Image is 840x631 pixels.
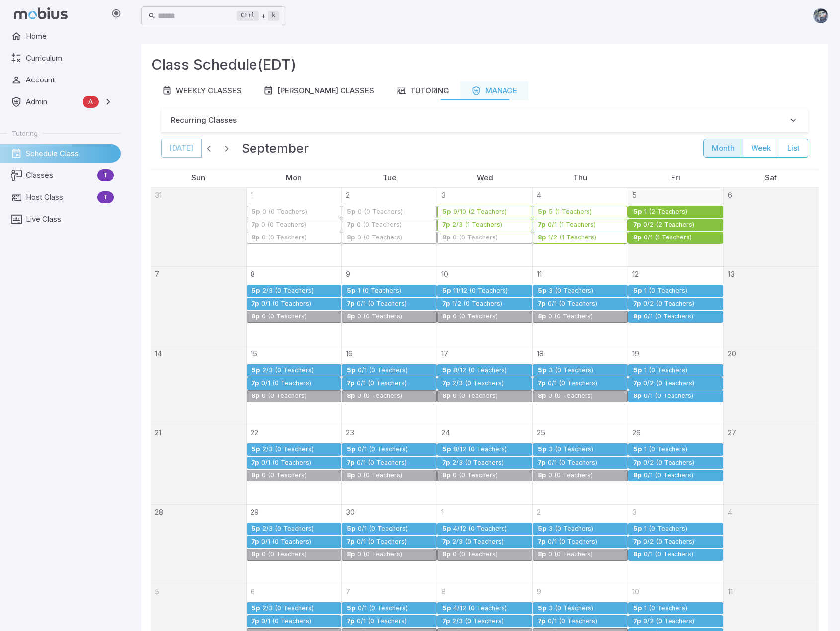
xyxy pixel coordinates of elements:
span: A [83,97,99,107]
div: 7p [537,380,546,387]
td: September 17, 2025 [437,346,532,425]
a: October 7, 2025 [342,584,350,597]
a: Wednesday [473,168,497,187]
div: 7p [537,221,546,229]
div: 7p [251,618,259,625]
div: 5p [346,367,356,374]
div: 5p [442,208,451,216]
div: 8p [251,313,260,320]
div: 0/2 (2 Teachers) [643,221,695,229]
div: 5p [633,525,642,533]
div: 7p [346,380,355,387]
div: 0 (0 Teachers) [261,472,307,479]
div: 8/12 (0 Teachers) [453,367,507,374]
div: 7p [346,221,355,229]
div: 2/3 (0 Teachers) [262,446,314,453]
div: 3 (0 Teachers) [548,605,594,612]
td: September 27, 2025 [723,425,819,505]
div: 0/1 (0 Teachers) [643,551,694,558]
a: September 28, 2025 [151,505,163,518]
td: September 20, 2025 [723,346,819,425]
a: September 29, 2025 [247,505,259,518]
div: 5p [442,525,451,533]
div: 2/3 (0 Teachers) [262,287,314,295]
div: 5p [442,446,451,453]
div: 5p [251,208,260,216]
div: 8p [251,551,260,558]
a: October 1, 2025 [437,505,444,518]
a: September 6, 2025 [724,188,732,201]
a: September 22, 2025 [247,425,258,438]
div: 2/3 (0 Teachers) [262,605,314,612]
a: September 21, 2025 [151,425,161,438]
div: 11/12 (0 Teachers) [453,287,508,295]
div: 5p [537,525,547,533]
div: 0/2 (0 Teachers) [643,538,695,546]
div: 7p [251,380,259,387]
td: September 15, 2025 [246,346,341,425]
div: 0 (0 Teachers) [452,551,498,558]
div: 5p [537,287,547,295]
a: Monday [282,168,306,187]
td: September 6, 2025 [723,188,819,267]
span: Tutoring [12,129,38,138]
div: 0/1 (0 Teachers) [261,380,312,387]
div: 8p [346,472,355,479]
a: September 2, 2025 [342,188,350,201]
div: 0 (0 Teachers) [452,234,498,241]
div: Manage [471,85,517,96]
div: 7p [633,300,641,308]
div: 0 (0 Teachers) [357,393,403,400]
span: T [97,170,114,180]
td: August 31, 2025 [151,188,246,267]
td: September 14, 2025 [151,346,246,425]
div: 0 (0 Teachers) [452,313,498,320]
div: 0 (0 Teachers) [357,208,403,216]
a: September 27, 2025 [724,425,736,438]
div: 1 (0 Teachers) [357,287,402,295]
a: September 25, 2025 [533,425,545,438]
div: 0/1 (0 Teachers) [356,380,407,387]
div: 1 (0 Teachers) [644,525,688,533]
td: September 22, 2025 [246,425,341,505]
div: 0/1 (0 Teachers) [547,300,598,308]
div: 0/1 (0 Teachers) [643,313,694,320]
a: October 9, 2025 [533,584,541,597]
div: 7p [537,300,546,308]
div: 0 (0 Teachers) [261,234,307,241]
div: 0 (0 Teachers) [261,551,307,558]
td: September 26, 2025 [628,425,723,505]
a: October 11, 2025 [724,584,733,597]
div: 8p [537,472,546,479]
button: Recurring Classes [161,108,808,132]
div: 1/2 (1 Teachers) [548,234,597,241]
td: October 2, 2025 [532,505,628,584]
div: 0/1 (0 Teachers) [261,459,312,467]
div: 8/12 (0 Teachers) [453,446,507,453]
div: 8p [251,234,260,241]
div: 5p [251,367,260,374]
p: Recurring Classes [171,115,237,126]
a: October 5, 2025 [151,584,159,597]
button: month [703,139,743,158]
div: 8p [537,313,546,320]
div: 9/10 (2 Teachers) [453,208,507,216]
div: 7p [251,221,259,229]
div: 8p [633,234,642,241]
td: September 18, 2025 [532,346,628,425]
button: Next month [220,141,234,155]
td: September 2, 2025 [341,188,437,267]
td: September 28, 2025 [151,505,246,584]
div: 0/1 (0 Teachers) [261,618,312,625]
div: 7p [537,618,546,625]
a: October 10, 2025 [628,584,639,597]
div: 8p [442,472,451,479]
div: 0 (0 Teachers) [548,472,593,479]
a: September 9, 2025 [342,267,350,280]
div: 0 (0 Teachers) [452,393,498,400]
button: [DATE] [161,139,202,158]
span: Home [26,31,114,42]
div: 0/2 (0 Teachers) [643,300,695,308]
div: 0 (0 Teachers) [262,208,308,216]
a: September 26, 2025 [628,425,641,438]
